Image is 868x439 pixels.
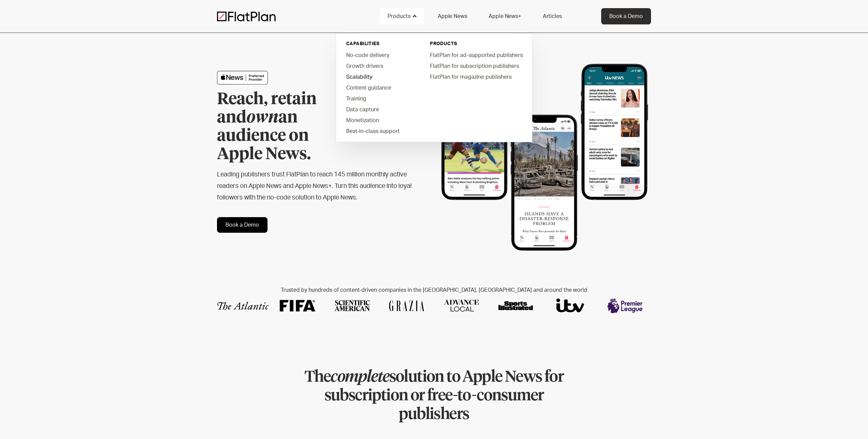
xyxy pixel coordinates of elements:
[341,126,418,136] a: Best-in-class support
[217,90,356,164] h1: Reach, retain and an audience on Apple News.
[341,60,418,71] a: Growth drivers
[601,8,651,24] a: Book a Demo
[341,82,418,93] a: Content guidance
[331,369,389,385] em: complete
[246,110,278,126] em: own
[430,40,522,47] div: PRODUCTS
[341,115,418,126] a: Monetization
[336,31,532,142] nav: Products
[346,40,412,47] div: capabilities
[425,60,527,71] a: FlatPlan for subscription publishers
[388,12,411,20] div: Products
[217,217,268,233] a: Book a Demo
[341,50,418,60] a: No-code delivery
[341,93,418,104] a: Training
[425,71,527,82] a: FlatPlan for magazine publishers
[425,50,527,60] a: FlatPlan for ad-supported publishers
[341,71,418,82] a: Scalability
[217,169,412,204] h2: Leading publishers trust FlatPlan to reach 145 million monthly active readers on Apple News and A...
[379,8,424,24] div: Products
[430,8,475,24] a: Apple News
[609,12,643,20] div: Book a Demo
[217,287,651,293] h2: Trusted by hundreds of content-driven companies in the [GEOGRAPHIC_DATA], [GEOGRAPHIC_DATA] and a...
[535,8,570,24] a: Articles
[289,368,579,424] h1: The solution to Apple News for subscription or free-to-consumer publishers
[341,104,418,115] a: Data capture
[480,8,529,24] a: Apple News+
